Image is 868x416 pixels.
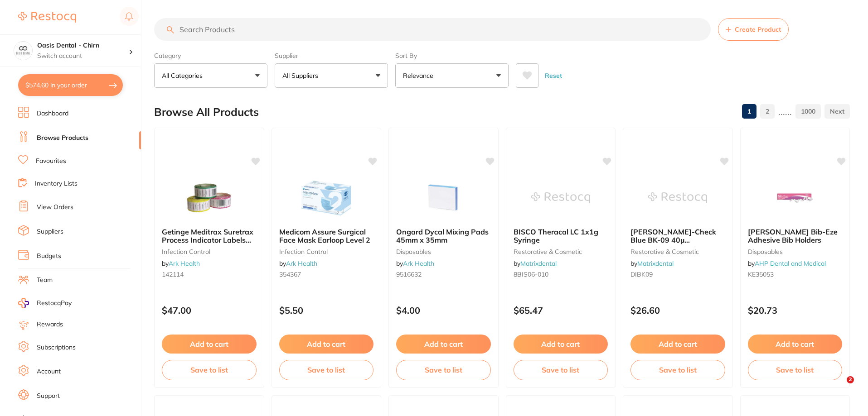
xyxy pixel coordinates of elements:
button: $574.60 in your order [18,74,123,96]
button: Add to cart [162,335,257,354]
img: Oasis Dental - Chirn [14,42,32,60]
button: Add to cart [396,335,491,354]
button: Save to list [514,360,608,380]
button: Save to list [396,360,491,380]
a: AHP Dental and Medical [755,259,826,268]
a: RestocqPay [18,298,72,308]
button: Add to cart [514,335,608,354]
a: Restocq Logo [18,7,76,28]
img: Ongard Dycal Mixing Pads 45mm x 35mm [414,175,473,220]
button: Save to list [162,360,257,380]
p: All Categories [162,71,206,80]
span: by [630,259,674,268]
a: Matrixdental [637,259,674,268]
button: Save to list [279,360,374,380]
span: Medicom Assure Surgical Face Mask Earloop Level 2 [279,227,370,244]
a: Suppliers [37,227,63,236]
span: by [162,259,200,268]
a: Ark Health [286,259,317,268]
b: Getinge Meditrax Suretrax Process Indicator Labels Green [162,228,257,244]
a: Team [37,276,53,285]
small: disposables [396,248,491,255]
img: Restocq Logo [18,12,76,23]
img: RestocqPay [18,298,29,308]
b: BISCO Theracal LC 1x1g Syringe [514,228,608,244]
a: Support [37,392,60,401]
label: Supplier [275,52,388,60]
img: BAUSCH Arti-Check Blue BK-09 40µ Booklet/Strips (200) Articulating Paper [648,175,707,220]
label: Sort By [395,52,509,60]
small: restorative & cosmetic [630,248,725,255]
button: Add to cart [630,335,725,354]
p: All Suppliers [282,71,322,80]
span: 142114 [162,270,184,278]
button: Relevance [395,63,509,88]
button: Reset [542,63,565,88]
small: infection control [279,248,374,255]
span: by [396,259,434,268]
a: Matrixdental [520,259,557,268]
span: BISCO Theracal LC 1x1g Syringe [514,227,598,244]
img: Medicom Assure Surgical Face Mask Earloop Level 2 [297,175,356,220]
span: Getinge Meditrax Suretrax Process Indicator Labels Green [162,227,253,253]
a: 2 [760,102,775,120]
button: Save to list [630,360,725,380]
p: Switch account [37,52,129,61]
b: Ongard Dycal Mixing Pads 45mm x 35mm [396,228,491,244]
button: Create Product [718,18,789,41]
input: Search Products [154,18,711,41]
a: Budgets [37,252,61,261]
span: RestocqPay [37,299,72,308]
b: Medicom Assure Surgical Face Mask Earloop Level 2 [279,228,374,244]
p: $20.73 [748,305,843,316]
span: 354367 [279,270,301,278]
button: Save to list [748,360,843,380]
iframe: Intercom live chat [828,376,850,398]
span: Ongard Dycal Mixing Pads 45mm x 35mm [396,227,489,244]
p: $47.00 [162,305,257,316]
a: Ark Health [403,259,434,268]
a: Subscriptions [37,343,76,352]
a: Favourites [36,157,66,166]
a: Inventory Lists [35,179,78,188]
p: Relevance [403,71,437,80]
span: [PERSON_NAME] Bib-Eze Adhesive Bib Holders [748,227,838,244]
small: disposables [748,248,843,255]
span: 2 [847,376,854,383]
span: KE35053 [748,270,774,278]
a: Account [37,367,61,376]
img: BISCO Theracal LC 1x1g Syringe [531,175,590,220]
p: $26.60 [630,305,725,316]
span: 9516632 [396,270,422,278]
span: Create Product [735,26,781,33]
span: DIBK09 [630,270,653,278]
p: $4.00 [396,305,491,316]
label: Category [154,52,267,60]
b: BAUSCH Arti-Check Blue BK-09 40µ Booklet/Strips (200) Articulating Paper [630,228,725,244]
button: All Suppliers [275,63,388,88]
img: Getinge Meditrax Suretrax Process Indicator Labels Green [179,175,238,220]
img: Kerr Bib-Eze Adhesive Bib Holders [766,175,824,220]
button: Add to cart [279,335,374,354]
b: Kerr Bib-Eze Adhesive Bib Holders [748,228,843,244]
h2: Browse All Products [154,106,259,119]
p: $5.50 [279,305,374,316]
span: 8BIS06-010 [514,270,548,278]
span: [PERSON_NAME]-Check Blue BK-09 40µ Booklet/Strips (200) Articulating Paper [630,227,716,261]
span: by [279,259,317,268]
a: 1 [742,102,756,120]
a: Ark Health [169,259,200,268]
a: View Orders [37,203,73,212]
p: ...... [778,106,792,117]
button: Add to cart [748,335,843,354]
small: restorative & cosmetic [514,248,608,255]
a: Browse Products [37,134,88,143]
span: by [748,259,826,268]
button: All Categories [154,63,267,88]
h4: Oasis Dental - Chirn [37,41,129,50]
a: Rewards [37,320,63,329]
span: by [514,259,557,268]
small: infection control [162,248,257,255]
a: Dashboard [37,109,68,118]
a: 1000 [795,102,821,120]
